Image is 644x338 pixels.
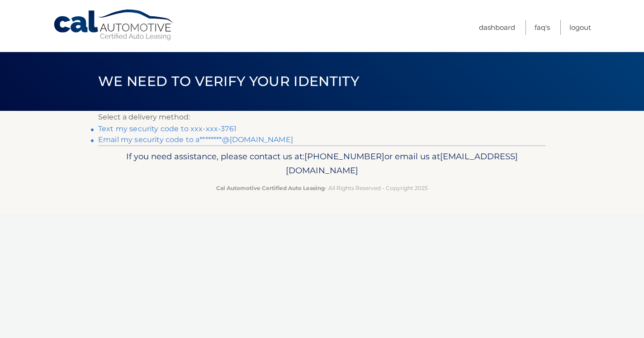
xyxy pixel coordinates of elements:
[216,185,325,191] strong: Cal Automotive Certified Auto Leasing
[98,124,237,133] a: Text my security code to xxx-xxx-3761
[104,183,540,193] p: - All Rights Reserved - Copyright 2025
[98,73,359,90] span: We need to verify your identity
[98,135,293,144] a: Email my security code to a********@[DOMAIN_NAME]
[535,20,550,35] a: FAQ's
[53,9,175,41] a: Cal Automotive
[98,111,546,124] p: Select a delivery method:
[104,149,540,178] p: If you need assistance, please contact us at: or email us at
[569,20,591,35] a: Logout
[304,151,384,162] span: [PHONE_NUMBER]
[479,20,515,35] a: Dashboard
